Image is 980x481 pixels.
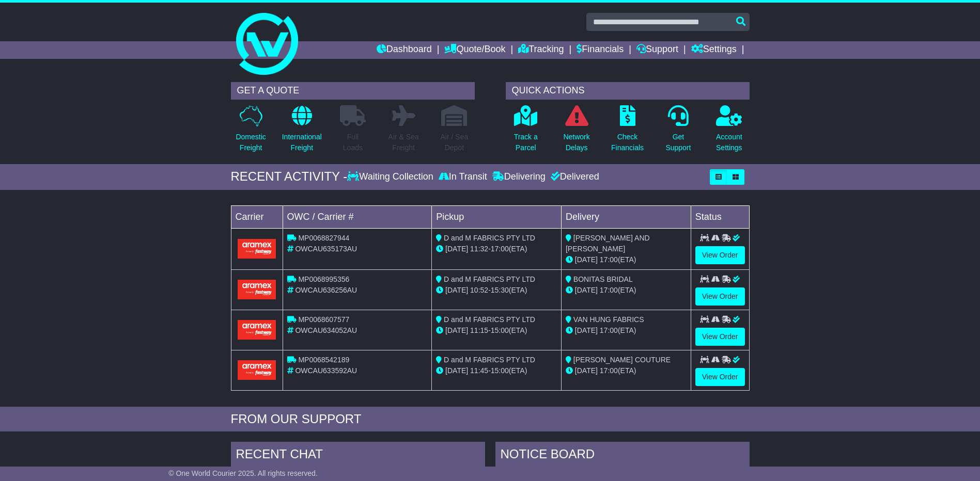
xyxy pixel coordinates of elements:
[573,356,671,364] span: [PERSON_NAME] COUTURE
[347,171,435,183] div: Waiting Collection
[388,132,419,153] p: Air & Sea Freight
[600,366,618,375] span: 17:00
[298,234,349,242] span: MP0068827944
[695,368,745,386] a: View Order
[295,366,357,375] span: OWCAU633592AU
[573,315,644,324] span: VAN HUNG FABRICS
[441,132,469,153] p: Air / Sea Depot
[238,280,276,299] img: Aramex.png
[470,245,488,253] span: 11:32
[444,275,535,283] span: D and M FABRICS PTY LTD
[432,205,562,228] td: Pickup
[575,255,598,264] span: [DATE]
[231,169,348,184] div: RECENT ACTIVITY -
[283,205,432,228] td: OWC / Carrier #
[563,105,590,159] a: NetworkDelays
[491,245,509,253] span: 17:00
[238,360,276,379] img: Aramex.png
[295,286,357,294] span: OWCAU636256AU
[575,326,598,334] span: [DATE]
[298,315,349,324] span: MP0068607577
[470,366,488,375] span: 11:45
[665,132,691,153] p: Get Support
[231,412,750,427] div: FROM OUR SUPPORT
[695,328,745,346] a: View Order
[514,105,538,159] a: Track aParcel
[444,356,535,364] span: D and M FABRICS PTY LTD
[238,320,276,339] img: Aramex.png
[436,365,557,376] div: - (ETA)
[238,239,276,258] img: Aramex.png
[600,286,618,294] span: 17:00
[566,325,687,336] div: (ETA)
[491,286,509,294] span: 15:30
[295,245,357,253] span: OWCAU635173AU
[282,105,322,159] a: InternationalFreight
[298,275,349,283] span: MP0068995356
[470,326,488,334] span: 11:15
[566,234,650,253] span: [PERSON_NAME] AND [PERSON_NAME]
[295,326,357,334] span: OWCAU634052AU
[436,244,557,254] div: - (ETA)
[491,366,509,375] span: 15:00
[444,41,505,59] a: Quote/Book
[436,285,557,296] div: - (ETA)
[566,365,687,376] div: (ETA)
[695,287,745,306] a: View Order
[716,132,742,153] p: Account Settings
[715,105,743,159] a: AccountSettings
[377,41,432,59] a: Dashboard
[566,254,687,265] div: (ETA)
[636,41,678,59] a: Support
[566,285,687,296] div: (ETA)
[563,132,589,153] p: Network Delays
[518,41,564,59] a: Tracking
[611,105,644,159] a: CheckFinancials
[231,205,283,228] td: Carrier
[573,275,633,283] span: BONITAS BRIDAL
[695,246,745,264] a: View Order
[600,326,618,334] span: 17:00
[611,132,644,153] p: Check Financials
[691,41,737,59] a: Settings
[577,41,624,59] a: Financials
[691,205,749,228] td: Status
[445,245,468,253] span: [DATE]
[231,442,485,470] div: RECENT CHAT
[495,442,750,470] div: NOTICE BOARD
[514,132,538,153] p: Track a Parcel
[444,234,535,242] span: D and M FABRICS PTY LTD
[231,82,475,100] div: GET A QUOTE
[575,286,598,294] span: [DATE]
[445,286,468,294] span: [DATE]
[168,469,318,477] span: © One World Courier 2025. All rights reserved.
[445,366,468,375] span: [DATE]
[665,105,691,159] a: GetSupport
[491,326,509,334] span: 15:00
[470,286,488,294] span: 10:52
[575,366,598,375] span: [DATE]
[490,171,548,183] div: Delivering
[298,356,349,364] span: MP0068542189
[340,132,366,153] p: Full Loads
[282,132,322,153] p: International Freight
[445,326,468,334] span: [DATE]
[600,255,618,264] span: 17:00
[561,205,691,228] td: Delivery
[436,325,557,336] div: - (ETA)
[444,315,535,324] span: D and M FABRICS PTY LTD
[236,132,266,153] p: Domestic Freight
[235,105,266,159] a: DomesticFreight
[436,171,490,183] div: In Transit
[548,171,599,183] div: Delivered
[506,82,750,100] div: QUICK ACTIONS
